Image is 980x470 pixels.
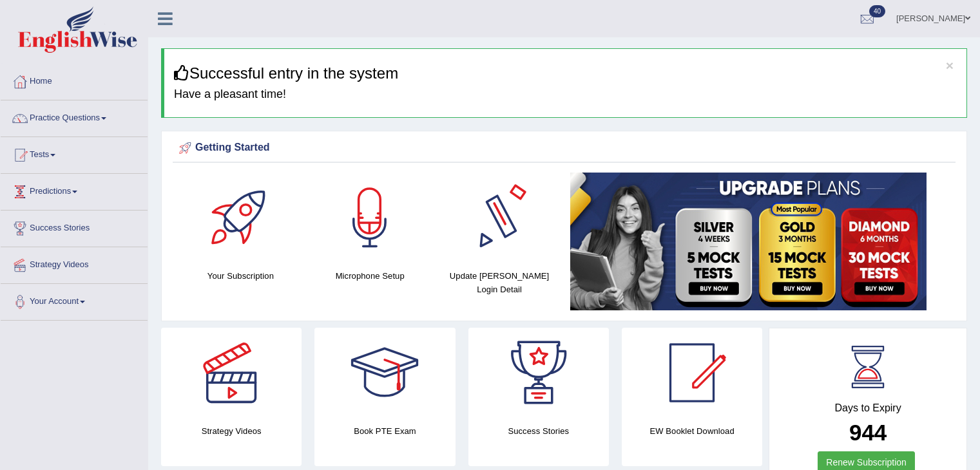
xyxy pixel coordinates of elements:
[174,88,957,101] h4: Have a pleasant time!
[314,424,455,438] h4: Book PTE Exam
[869,5,885,17] span: 40
[182,269,299,283] h4: Your Subscription
[174,65,957,82] h3: Successful entry in the system
[946,59,954,72] button: ×
[849,420,887,445] b: 944
[1,64,148,96] a: Home
[622,424,762,438] h4: EW Booklet Download
[1,100,148,133] a: Practice Questions
[1,247,148,279] a: Strategy Videos
[783,402,952,414] h4: Days to Expiry
[312,269,428,283] h4: Microphone Setup
[468,424,609,438] h4: Success Stories
[1,137,148,169] a: Tests
[441,269,558,296] h4: Update [PERSON_NAME] Login Detail
[1,211,148,243] a: Success Stories
[161,424,302,438] h4: Strategy Videos
[1,174,148,206] a: Predictions
[570,173,927,310] img: small5.jpg
[1,284,148,316] a: Your Account
[176,138,952,158] div: Getting Started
